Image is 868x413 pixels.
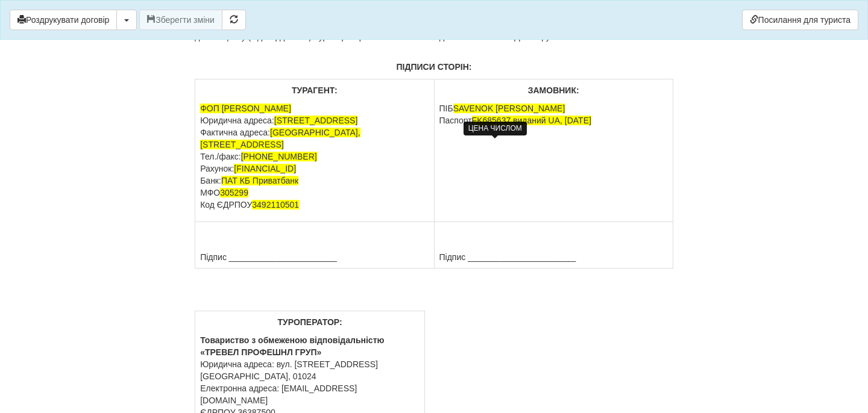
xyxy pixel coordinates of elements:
div: ЦЕНА ЧИСЛОМ [464,122,527,135]
span: [STREET_ADDRESS] [274,116,357,125]
td: Підпис _______________________ [434,222,673,269]
a: Посилання для туриста [742,10,858,30]
span: [GEOGRAPHIC_DATA], [STREET_ADDRESS] [200,128,360,149]
p: ЗАМОВНИК: [439,84,668,96]
p: ТУРАГЕНТ: [200,84,429,96]
span: FK685637 виданий UA, [DATE] [472,116,591,125]
b: Товариство з обмеженою відповідальністю [200,335,384,345]
button: Зберегти зміни [139,10,222,30]
span: ПАТ КБ Приватбанк [221,176,298,185]
p: ПІБ Паспорт [439,102,668,138]
span: [FINANCIAL_ID] [234,164,296,173]
span: 305299 [220,188,248,197]
p: ПІДПИСИ СТОРІН: [195,61,673,73]
span: [PHONE_NUMBER] [241,152,317,161]
p: Юридична адреса: Фактична адреса: Тел./факс: Рахунок: Банк: МФО Код ЄДРПОУ [200,102,429,211]
span: SAVENOK [PERSON_NAME] [453,104,565,113]
td: Підпис _______________________ [195,222,434,269]
span: ФОП [PERSON_NAME] [200,104,291,113]
button: Роздрукувати договір [10,10,117,30]
p: ТУРОПЕРАТОР: [200,316,420,328]
b: «ТРЕВЕЛ ПРОФЕШНЛ ГРУП» [200,347,321,357]
span: 3492110501 [252,200,299,210]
